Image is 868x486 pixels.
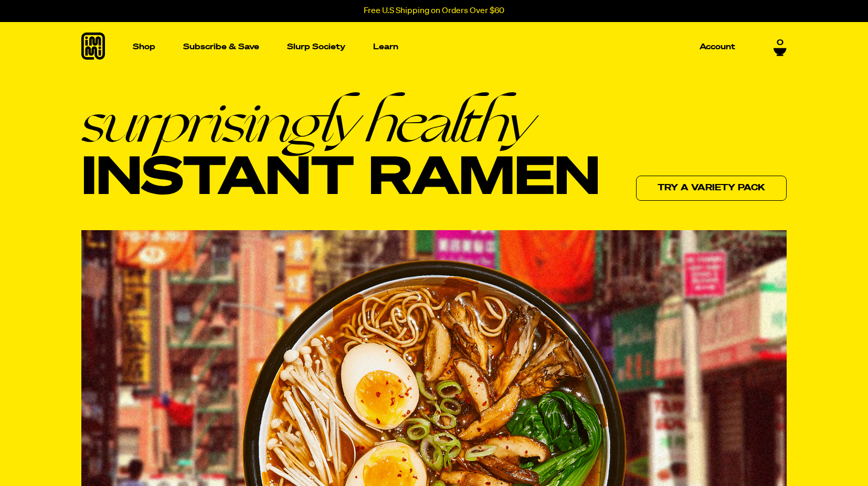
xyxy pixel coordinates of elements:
[636,176,787,201] a: Try a variety pack
[774,38,787,56] a: 0
[179,39,263,55] a: Subscribe & Save
[287,43,345,51] p: Slurp Society
[373,43,398,51] p: Learn
[81,93,600,208] h1: Instant Ramen
[133,43,155,51] p: Shop
[129,22,160,72] a: Shop
[183,43,259,51] p: Subscribe & Save
[81,93,600,150] em: surprisingly healthy
[695,39,739,55] a: Account
[369,22,403,72] a: Learn
[777,38,784,48] span: 0
[129,22,739,72] nav: Main navigation
[283,39,350,55] a: Slurp Society
[364,6,504,16] p: Free U.S Shipping on Orders Over $60
[700,43,735,51] p: Account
